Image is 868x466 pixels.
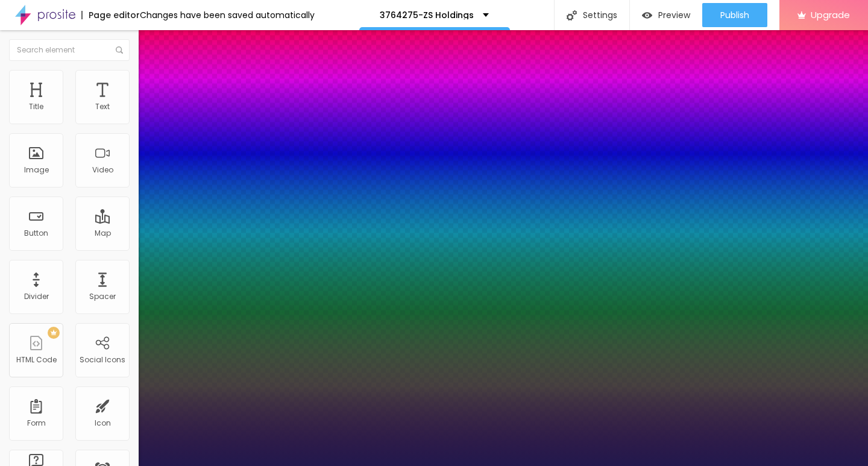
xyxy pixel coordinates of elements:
span: Preview [658,10,690,20]
div: Social Icons [80,356,125,364]
span: Upgrade [811,10,850,20]
div: Button [24,229,48,238]
div: Icon [95,419,111,427]
img: view-1.svg [642,10,652,20]
div: Map [95,229,111,238]
div: Changes have been saved automatically [140,11,315,19]
div: Form [27,419,46,427]
img: Icone [567,10,577,20]
div: Title [29,102,43,111]
div: HTML Code [16,356,57,364]
button: Publish [702,3,767,27]
span: Publish [720,10,749,20]
div: Video [92,166,113,174]
p: 3764275-ZS Holdings [380,11,474,19]
button: Preview [630,3,702,27]
input: Search element [9,39,130,61]
img: Icone [116,46,123,54]
div: Page editor [81,11,140,19]
div: Image [24,166,49,174]
div: Divider [24,292,49,301]
div: Spacer [89,292,116,301]
div: Text [95,102,110,111]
